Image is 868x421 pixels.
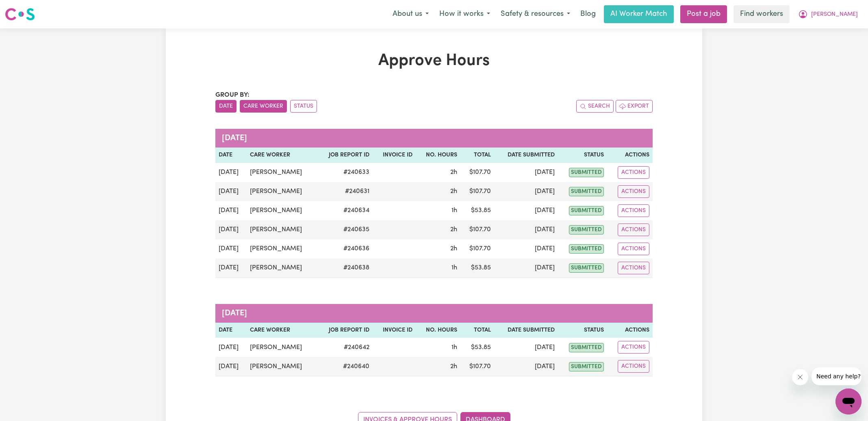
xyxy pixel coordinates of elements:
td: # 240638 [317,258,373,278]
span: submitted [569,263,604,273]
td: [PERSON_NAME] [247,201,316,220]
td: [DATE] [494,220,558,239]
button: sort invoices by date [215,100,237,113]
span: submitted [569,168,604,177]
button: Actions [618,341,649,354]
td: [DATE] [215,201,247,220]
span: submitted [569,343,604,352]
button: Actions [618,204,649,217]
td: # 240635 [317,220,373,239]
td: [DATE] [215,357,247,376]
td: [DATE] [215,338,247,357]
td: [DATE] [494,182,558,201]
th: Status [558,148,607,163]
td: $ 107.70 [460,220,494,239]
button: Safety & resources [495,6,575,23]
span: submitted [569,206,604,215]
td: [DATE] [215,239,247,258]
th: Total [460,323,494,338]
button: Actions [618,166,649,179]
img: Careseekers logo [5,7,35,22]
th: Invoice ID [373,148,416,163]
button: My Account [793,6,863,23]
span: submitted [569,187,604,196]
span: submitted [569,244,604,254]
td: $ 53.85 [460,258,494,278]
span: 2 hours [450,188,457,195]
span: 2 hours [450,363,457,370]
td: [DATE] [215,182,247,201]
button: Actions [618,185,649,198]
td: # 240640 [317,357,373,376]
button: Actions [618,262,649,274]
td: [DATE] [215,163,247,182]
a: Post a job [680,5,727,23]
span: 2 hours [450,169,457,176]
button: Actions [618,243,649,255]
th: Date [215,323,247,338]
td: $ 107.70 [460,239,494,258]
button: sort invoices by care worker [240,100,287,113]
span: 1 hour [451,207,457,214]
th: No. Hours [416,148,461,163]
th: Actions [607,323,653,338]
span: 1 hour [451,344,457,351]
th: Care worker [247,148,316,163]
td: [DATE] [494,239,558,258]
button: About us [387,6,434,23]
iframe: Message from company [812,367,861,385]
td: $ 107.70 [460,182,494,201]
span: 1 hour [451,265,457,271]
button: Export [616,100,653,113]
th: Total [460,148,494,163]
td: $ 53.85 [460,338,494,357]
span: 2 hours [450,226,457,233]
span: 2 hours [450,245,457,252]
span: Group by: [215,92,250,98]
span: submitted [569,225,604,234]
td: [PERSON_NAME] [247,357,316,376]
td: # 240631 [317,182,373,201]
th: No. Hours [416,323,461,338]
button: Search [576,100,614,113]
h1: Approve Hours [215,51,653,71]
td: [DATE] [494,338,558,357]
iframe: Button to launch messaging window [835,388,861,414]
button: sort invoices by paid status [290,100,317,113]
td: $ 107.70 [460,357,494,376]
td: [DATE] [494,357,558,376]
td: # 240642 [317,338,373,357]
caption: [DATE] [215,304,653,323]
td: [DATE] [215,220,247,239]
td: [PERSON_NAME] [247,182,316,201]
th: Job Report ID [317,148,373,163]
a: Blog [575,5,601,23]
th: Status [558,323,607,338]
a: Find workers [733,5,790,23]
th: Date [215,148,247,163]
button: Actions [618,224,649,236]
th: Job Report ID [317,323,373,338]
td: # 240634 [317,201,373,220]
button: Actions [618,360,649,373]
a: AI Worker Match [604,5,674,23]
th: Date Submitted [494,148,558,163]
td: [DATE] [494,163,558,182]
td: [PERSON_NAME] [247,239,316,258]
td: [DATE] [215,258,247,278]
td: $ 107.70 [460,163,494,182]
span: submitted [569,362,604,371]
a: Careseekers logo [5,5,35,24]
td: [DATE] [494,201,558,220]
td: # 240636 [317,239,373,258]
iframe: Close message [792,369,808,385]
th: Actions [607,148,653,163]
button: How it works [434,6,495,23]
td: $ 53.85 [460,201,494,220]
th: Date Submitted [494,323,558,338]
caption: [DATE] [215,129,653,148]
th: Invoice ID [373,323,416,338]
td: [PERSON_NAME] [247,220,316,239]
td: [PERSON_NAME] [247,258,316,278]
